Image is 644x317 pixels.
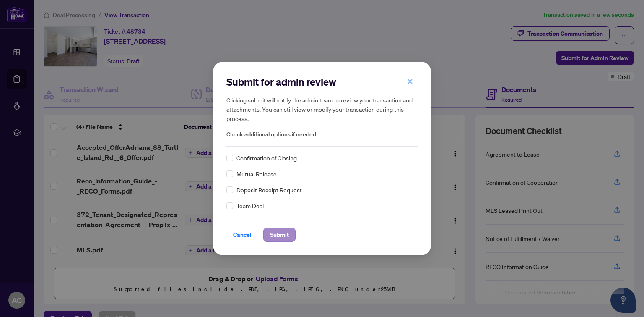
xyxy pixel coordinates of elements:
h2: Submit for admin review [226,75,418,89]
span: Deposit Receipt Request [236,185,302,194]
span: Confirmation of Closing [236,153,297,162]
span: Mutual Release [236,169,277,178]
h5: Clicking submit will notify the admin team to review your transaction and attachments. You can st... [226,95,418,123]
button: Cancel [226,228,258,242]
span: Team Deal [236,201,264,210]
span: Submit [270,228,289,241]
span: Cancel [233,228,252,241]
span: close [407,79,413,84]
button: Submit [263,228,296,242]
span: Check additional options if needed: [226,130,418,139]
